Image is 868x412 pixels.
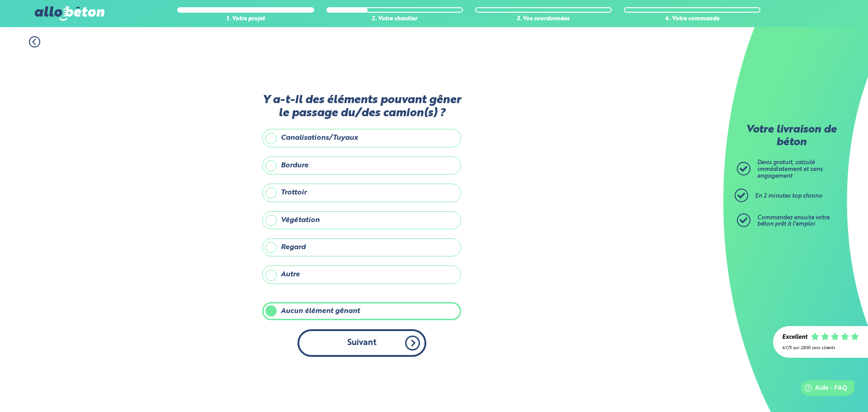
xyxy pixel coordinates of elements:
label: Canalisations/Tuyaux [262,129,461,147]
div: 1. Votre projet [177,16,314,23]
p: Votre livraison de béton [739,124,843,149]
div: 2. Votre chantier [326,16,463,23]
label: Aucun élément gênant [262,302,461,320]
button: Suivant [297,329,426,357]
label: Regard [262,238,461,256]
label: Autre [262,265,461,284]
label: Végétation [262,211,461,229]
iframe: Help widget launcher [788,377,858,402]
div: 3. Vos coordonnées [475,16,612,23]
label: Trottoir [262,184,461,202]
span: Devis gratuit, calculé immédiatement et sans engagement [757,160,823,179]
label: Y a-t-il des éléments pouvant gêner le passage du/des camion(s) ? [262,94,461,120]
span: Commandez ensuite votre béton prêt à l'emploi [757,215,830,227]
img: allobéton [35,6,104,21]
div: Excellent [782,334,807,341]
label: Bordure [262,156,461,175]
div: 4. Votre commande [624,16,760,23]
div: 4.7/5 sur 2300 avis clients [782,346,859,350]
span: En 2 minutes top chrono [755,193,822,199]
